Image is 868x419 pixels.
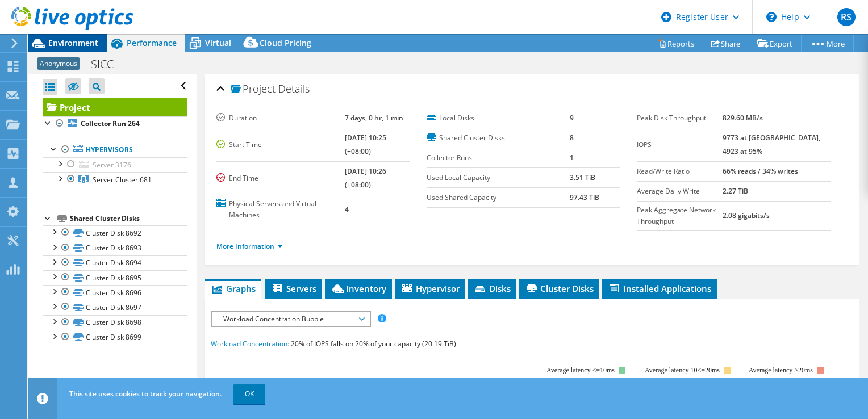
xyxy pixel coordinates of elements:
span: Project [231,83,276,95]
span: Server 3176 [93,160,131,170]
span: Cluster Disks [525,283,594,294]
label: Physical Servers and Virtual Machines [216,198,345,221]
label: Shared Cluster Disks [427,132,570,144]
span: Cloud Pricing [260,37,311,48]
a: Collector Run 264 [43,116,187,131]
b: 8 [570,133,574,143]
a: Reports [649,35,703,52]
label: Duration [216,112,345,124]
tspan: Average latency <=10ms [546,366,615,374]
a: Hypervisors [43,143,187,157]
a: Share [703,35,749,52]
b: [DATE] 10:25 (+08:00) [345,133,386,156]
span: Workload Concentration Bubble [218,312,364,326]
span: Environment [48,37,98,48]
a: Export [749,35,802,52]
span: Workload Concentration: [211,339,289,349]
b: 2.08 gigabits/s [723,211,770,220]
span: Servers [271,283,316,294]
b: 2.27 TiB [723,186,748,196]
a: Cluster Disk 8692 [43,225,187,240]
span: This site uses cookies to track your navigation. [69,389,222,399]
span: Anonymous [37,57,80,70]
label: Read/Write Ratio [637,166,723,177]
label: IOPS [637,139,723,150]
svg: \n [766,12,777,22]
label: Used Local Capacity [427,172,570,183]
b: Collector Run 264 [81,119,140,128]
a: Server 3176 [43,157,187,172]
b: 4 [345,204,349,214]
a: Project [43,98,187,116]
h1: SICC [86,58,131,70]
span: Server Cluster 681 [93,175,152,185]
b: 3.51 TiB [570,173,595,182]
label: Peak Aggregate Network Throughput [637,204,723,227]
a: More [801,35,854,52]
label: Start Time [216,139,345,150]
label: End Time [216,173,345,184]
span: RS [837,8,856,26]
label: Collector Runs [427,152,570,164]
a: Cluster Disk 8695 [43,270,187,285]
span: 20% of IOPS falls on 20% of your capacity (20.19 TiB) [291,339,456,349]
b: 7 days, 0 hr, 1 min [345,113,403,123]
label: Average Daily Write [637,186,723,197]
a: More Information [216,241,283,251]
span: Hypervisor [400,283,460,294]
span: Installed Applications [608,283,711,294]
b: 66% reads / 34% writes [723,166,798,176]
span: Virtual [205,37,231,48]
span: Performance [127,37,177,48]
text: Average latency >20ms [748,366,812,374]
div: Shared Cluster Disks [70,212,187,225]
span: Details [278,82,310,95]
b: 829.60 MB/s [723,113,763,123]
a: Server Cluster 681 [43,172,187,187]
span: Disks [474,283,511,294]
a: Cluster Disk 8697 [43,300,187,315]
span: Inventory [331,283,386,294]
b: 97.43 TiB [570,192,599,202]
b: [DATE] 10:26 (+08:00) [345,166,386,190]
a: Cluster Disk 8699 [43,330,187,345]
span: Graphs [211,283,256,294]
b: 9 [570,113,574,123]
a: Cluster Disk 8696 [43,285,187,300]
a: Cluster Disk 8693 [43,241,187,255]
label: Used Shared Capacity [427,192,570,203]
a: Cluster Disk 8698 [43,315,187,330]
b: 1 [570,153,574,162]
a: OK [233,384,265,404]
tspan: Average latency 10<=20ms [645,366,720,374]
label: Local Disks [427,112,570,124]
label: Peak Disk Throughput [637,112,723,124]
a: Cluster Disk 8694 [43,255,187,270]
b: 9773 at [GEOGRAPHIC_DATA], 4923 at 95% [723,133,820,156]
